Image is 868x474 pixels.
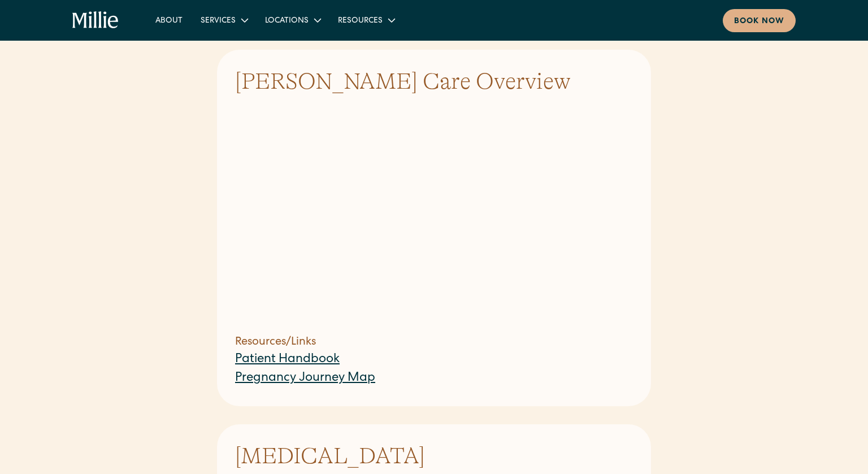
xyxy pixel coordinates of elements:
[192,11,256,29] div: Services
[146,11,192,29] a: About
[201,15,236,27] div: Services
[338,15,383,27] div: Resources
[265,15,309,27] div: Locations
[235,372,375,385] a: Pregnancy Journey Map
[329,11,403,29] div: Resources
[235,442,633,469] h3: [MEDICAL_DATA]
[235,334,633,351] h5: Resources/Links
[72,11,119,29] a: home
[235,354,340,366] a: Patient Handbook
[256,11,329,29] div: Locations
[235,68,633,95] h3: [PERSON_NAME] Care Overview
[253,113,615,316] iframe: To enrich screen reader interactions, please activate Accessibility in Grammarly extension settings
[723,9,796,32] a: Book now
[734,16,784,28] div: Book now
